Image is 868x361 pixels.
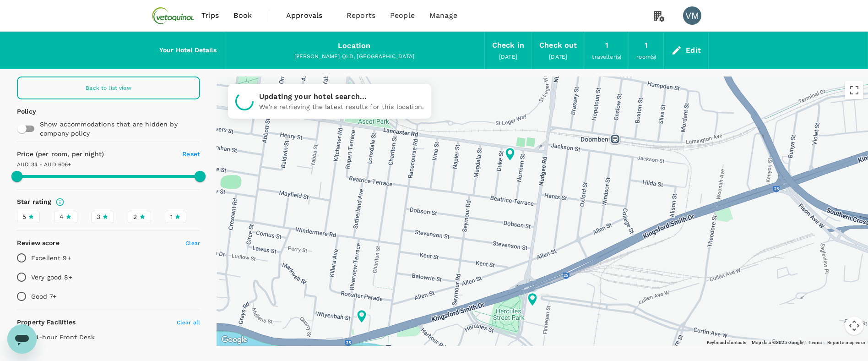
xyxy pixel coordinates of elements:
[133,212,137,222] span: 2
[60,212,64,222] span: 4
[232,52,477,61] div: [PERSON_NAME] QLD, [GEOGRAPHIC_DATA]
[219,334,250,346] a: Open this area in Google Maps (opens a new window)
[31,292,56,301] p: Good 7+
[259,102,424,111] p: We're retrieving the latest results for this location.
[809,340,822,345] a: Terms (opens in new tab)
[347,10,375,21] span: Reports
[86,85,131,91] span: Back to list view
[686,44,701,57] div: Edit
[97,212,100,222] span: 3
[233,10,252,21] span: Book
[170,212,173,222] span: 1
[17,149,154,159] h6: Price (per room, per night)
[17,197,52,207] h6: Star rating
[17,161,71,168] span: AUD 34 - AUD 606+
[752,340,803,345] span: Map data ©2025 Google
[429,10,457,21] span: Manage
[390,10,415,21] span: People
[827,340,865,345] a: Report a map error
[259,91,424,102] p: Updating your hotel search...
[492,39,524,52] div: Check in
[17,77,200,99] a: Back to list view
[201,10,219,21] span: Trips
[31,273,72,282] p: Very good 8+
[31,334,95,341] span: 24-hour Front Desk
[592,54,622,60] span: traveller(s)
[845,317,863,335] button: Map camera controls
[40,120,185,138] p: Show accommodations that are hidden by company policy
[17,238,60,248] h6: Review score
[177,319,200,326] span: Clear all
[7,324,37,354] iframe: Button to launch messaging window
[159,45,217,55] h6: Your Hotel Details
[499,54,517,60] span: [DATE]
[55,197,65,207] svg: Star ratings are awarded to properties to represent the quality of services, facilities, and amen...
[338,39,370,52] div: Location
[605,39,608,52] div: 1
[539,39,577,52] div: Check out
[185,240,200,246] span: Clear
[636,54,656,60] span: room(s)
[22,212,26,222] span: 5
[845,81,863,99] button: Toggle fullscreen view
[219,334,250,346] img: Google
[683,6,701,25] div: VM
[286,10,332,21] span: Approvals
[549,54,567,60] span: [DATE]
[17,107,29,116] p: Policy
[17,317,76,328] h6: Property Facilities
[152,5,194,26] img: Vetoquinol Australia Pty Limited
[707,339,746,346] button: Keyboard shortcuts
[31,253,71,263] p: Excellent 9+
[645,39,648,52] div: 1
[182,150,200,158] span: Reset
